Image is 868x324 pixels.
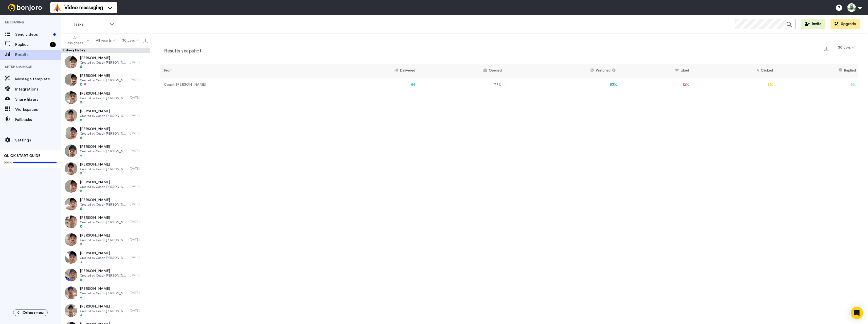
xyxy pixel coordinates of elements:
[80,109,127,114] span: [PERSON_NAME]
[80,256,127,260] span: Created by Coach [PERSON_NAME]
[80,144,127,149] span: [PERSON_NAME]
[130,184,148,188] div: [DATE]
[851,307,863,319] div: Open Intercom Messenger
[61,248,150,266] a: [PERSON_NAME]Created by Coach [PERSON_NAME][DATE]
[160,64,322,78] th: From
[130,113,148,117] div: [DATE]
[80,78,127,82] span: Created by Coach [PERSON_NAME]
[80,96,127,100] span: Created by Coach [PERSON_NAME]
[65,180,77,193] img: 8dcdddbf-3680-4dce-aa2f-d0147edb24fa-thumb.jpg
[80,238,127,242] span: Created by Coach [PERSON_NAME]
[61,106,150,124] a: [PERSON_NAME]Created by Coach [PERSON_NAME][DATE]
[65,286,77,299] img: 739e5cc8-8793-4b1e-91c7-3ddae7604ba8-thumb.jpg
[15,52,61,58] span: Results
[13,309,48,316] button: Collapse menu
[619,64,691,78] th: Liked
[80,203,127,207] span: Created by Coach [PERSON_NAME]
[504,78,619,92] td: 53 %
[6,4,44,11] img: bj-logo-header-white.svg
[62,33,93,48] button: All assignees
[80,274,127,278] span: Created by Coach [PERSON_NAME]
[61,48,150,53] div: Delivery History
[130,273,148,277] div: [DATE]
[61,195,150,213] a: [PERSON_NAME]Created by Coach [PERSON_NAME][DATE]
[65,233,77,246] img: 30c6ae6b-7046-47be-a6c5-a21a86b42e92-thumb.jpg
[61,142,150,160] a: [PERSON_NAME]Created by Coach [PERSON_NAME][DATE]
[65,35,85,46] span: All assignees
[23,311,44,315] span: Collapse menu
[50,42,56,47] div: 4
[835,43,858,52] button: 30 days
[80,162,127,167] span: [PERSON_NAME]
[65,215,77,228] img: 37ed7659-88da-4443-a189-b7c32c6ec5b4-thumb.jpg
[80,114,127,118] span: Created by Coach [PERSON_NAME]
[142,37,149,44] button: Export all results that match these filters now.
[61,302,150,319] a: [PERSON_NAME]Created by Coach [PERSON_NAME][DATE]
[130,309,148,313] div: [DATE]
[15,76,61,82] span: Message template
[80,304,127,309] span: [PERSON_NAME]
[65,74,77,86] img: a6186092-6245-438c-ae6e-1a1eabcd947d-thumb.jpg
[119,36,142,45] button: 30 days
[823,45,830,52] button: Export a summary of each team member’s results that match this filter now.
[65,56,77,68] img: 4bc5a449-f792-4ca9-acd1-aeb5c568bb51-thumb.jpg
[80,309,127,313] span: Created by Coach [PERSON_NAME]
[504,64,619,78] th: Watched
[691,64,775,78] th: Clicked
[65,198,77,210] img: ec24e8e8-bc32-48ce-86a9-41287237179d-thumb.jpg
[80,180,127,185] span: [PERSON_NAME]
[160,78,322,92] td: Coach [PERSON_NAME]
[80,233,127,238] span: [PERSON_NAME]
[61,89,150,106] a: [PERSON_NAME]Created by Coach [PERSON_NAME][DATE]
[61,284,150,302] a: [PERSON_NAME]Created by Coach [PERSON_NAME][DATE]
[130,291,148,295] div: [DATE]
[15,137,61,143] span: Settings
[160,48,201,54] h2: Results snapshot
[65,91,77,104] img: d8aa4b9a-dcdc-4ccf-82a2-23d1a3d7590f-thumb.jpg
[80,251,127,256] span: [PERSON_NAME]
[4,160,12,165] span: 100%
[65,162,77,175] img: 745cd4fe-af85-4e38-92de-c1f75d8edd4c-thumb.jpg
[4,154,41,158] span: QUICK START GUIDE
[73,21,107,27] span: Tasks
[80,268,127,274] span: [PERSON_NAME]
[824,47,828,51] img: export.svg
[130,149,148,153] div: [DATE]
[130,167,148,171] div: [DATE]
[801,19,825,29] button: Invite
[130,255,148,259] div: [DATE]
[322,78,418,92] td: 64
[61,71,150,89] a: [PERSON_NAME]Created by Coach [PERSON_NAME][DATE]
[61,124,150,142] a: [PERSON_NAME]Created by Coach [PERSON_NAME][DATE]
[80,185,127,189] span: Created by Coach [PERSON_NAME]
[61,266,150,284] a: [PERSON_NAME]Created by Coach [PERSON_NAME][DATE]
[65,269,77,281] img: a3c5157c-da92-4df8-baa3-e15fb4bdd2b1-thumb.jpg
[143,39,148,43] img: export.svg
[80,220,127,224] span: Created by Coach [PERSON_NAME]
[61,160,150,177] a: [PERSON_NAME]Created by Coach [PERSON_NAME][DATE]
[130,220,148,224] div: [DATE]
[130,96,148,100] div: [DATE]
[417,78,504,92] td: 77 %
[775,64,858,78] th: Replied
[80,56,127,61] span: [PERSON_NAME]
[80,61,127,65] span: Created by Coach [PERSON_NAME]
[61,231,150,248] a: [PERSON_NAME]Created by Coach [PERSON_NAME][DATE]
[93,36,119,45] button: All results
[619,78,691,92] td: 12 %
[80,291,127,295] span: Created by Coach [PERSON_NAME]
[15,96,61,102] span: Share library
[80,286,127,291] span: [PERSON_NAME]
[775,78,858,92] td: 9 %
[65,251,77,264] img: a1240b99-63de-4878-bd7e-be570c0edf34-thumb.jpg
[80,127,127,132] span: [PERSON_NAME]
[80,73,127,78] span: [PERSON_NAME]
[130,202,148,206] div: [DATE]
[130,131,148,135] div: [DATE]
[130,60,148,64] div: [DATE]
[15,117,61,123] span: Fallbacks
[64,4,103,11] span: Video messaging
[15,106,61,113] span: Workspaces
[130,78,148,82] div: [DATE]
[53,4,61,12] img: vm-color.svg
